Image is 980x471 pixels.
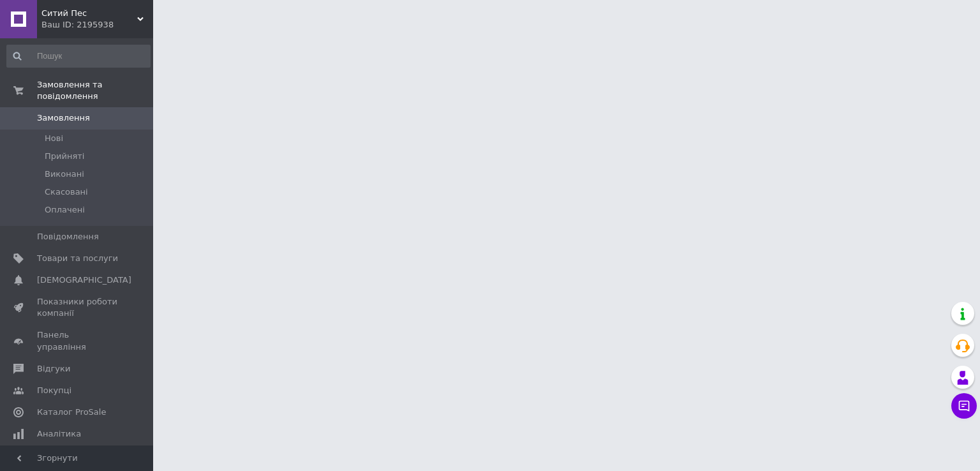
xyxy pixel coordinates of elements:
[37,253,118,264] span: Товари та послуги
[37,274,131,286] span: [DEMOGRAPHIC_DATA]
[37,296,118,319] span: Показники роботи компанії
[41,19,153,31] div: Ваш ID: 2195938
[45,168,84,180] span: Виконані
[37,385,71,396] span: Покупці
[45,186,88,198] span: Скасовані
[37,79,153,102] span: Замовлення та повідомлення
[37,363,70,375] span: Відгуки
[45,204,85,216] span: Оплачені
[37,407,106,418] span: Каталог ProSale
[37,112,90,124] span: Замовлення
[951,393,977,419] button: Чат з покупцем
[41,8,137,19] span: Ситий Пес
[45,133,63,144] span: Нові
[37,428,81,440] span: Аналітика
[37,231,99,243] span: Повідомлення
[37,329,118,352] span: Панель управління
[6,45,151,68] input: Пошук
[45,151,84,162] span: Прийняті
